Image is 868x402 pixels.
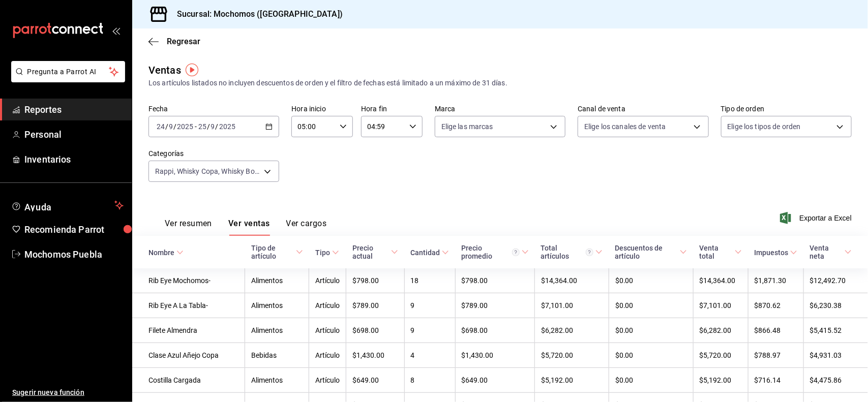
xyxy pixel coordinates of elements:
td: Alimentos [245,293,309,318]
td: $0.00 [609,293,693,318]
span: Venta neta [810,244,852,260]
button: Ver cargos [286,219,327,236]
td: $698.00 [455,318,534,343]
span: Rappi, Whisky Copa, Whisky Botella, Vodka Copa, Vodka Botella, Vinos Usa, Vinos [GEOGRAPHIC_DATA]... [155,166,260,176]
td: $789.00 [346,293,404,318]
td: Artículo [309,368,346,393]
td: $798.00 [346,268,404,293]
td: 4 [404,343,455,368]
button: Regresar [148,37,200,46]
td: $698.00 [346,318,404,343]
div: Impuestos [754,249,788,257]
label: Hora inicio [291,106,353,113]
img: Tooltip marker [186,64,198,76]
input: ---- [176,122,194,131]
td: Rib Eye A La Tabla- [132,293,245,318]
div: Tipo de artículo [251,244,294,260]
td: Artículo [309,343,346,368]
td: $5,192.00 [693,368,748,393]
td: $0.00 [609,343,693,368]
input: -- [168,122,173,131]
label: Canal de venta [578,106,708,113]
label: Categorías [148,150,279,158]
td: 8 [404,368,455,393]
td: $1,430.00 [346,343,404,368]
label: Tipo de orden [721,106,852,113]
div: Cantidad [410,249,440,257]
td: $649.00 [346,368,404,393]
td: Clase Azul Añejo Copa [132,343,245,368]
td: $7,101.00 [693,293,748,318]
div: Descuentos de artículo [615,244,678,260]
button: Ver resumen [165,219,212,236]
td: $866.48 [748,318,803,343]
span: Inventarios [24,152,124,166]
span: Cantidad [410,249,449,257]
span: / [165,122,168,131]
span: Sugerir nueva función [12,387,124,398]
td: $6,282.00 [693,318,748,343]
input: -- [156,122,165,131]
td: $649.00 [455,368,534,393]
td: Rib Eye Mochomos- [132,268,245,293]
input: -- [198,122,207,131]
a: Pregunta a Parrot AI [7,74,125,84]
td: Artículo [309,268,346,293]
td: $1,871.30 [748,268,803,293]
td: $0.00 [609,318,693,343]
div: Precio actual [352,244,389,260]
td: Artículo [309,293,346,318]
td: $12,492.70 [803,268,868,293]
td: $798.00 [455,268,534,293]
td: 18 [404,268,455,293]
div: Ventas [148,63,181,78]
td: $4,931.03 [803,343,868,368]
td: $0.00 [609,368,693,393]
span: Ayuda [24,199,110,211]
td: Alimentos [245,268,309,293]
div: Venta total [699,244,733,260]
span: / [216,122,219,131]
div: Precio promedio [461,244,519,260]
span: Total artículos [541,244,603,260]
td: $6,282.00 [535,318,609,343]
td: $14,364.00 [535,268,609,293]
td: 9 [404,293,455,318]
span: - [195,122,197,131]
td: $870.62 [748,293,803,318]
span: Descuentos de artículo [615,244,687,260]
div: Los artículos listados no incluyen descuentos de orden y el filtro de fechas está limitado a un m... [148,78,852,88]
td: $788.97 [748,343,803,368]
button: Exportar a Excel [782,212,852,224]
td: $7,101.00 [535,293,609,318]
button: Ver ventas [228,219,270,236]
td: $4,475.86 [803,368,868,393]
td: Artículo [309,318,346,343]
td: $5,415.52 [803,318,868,343]
td: 9 [404,318,455,343]
svg: Precio promedio = Total artículos / cantidad [512,249,520,256]
span: Regresar [167,37,200,46]
span: Elige los canales de venta [584,121,666,132]
input: -- [211,122,216,131]
div: Venta neta [810,244,843,260]
span: / [173,122,176,131]
span: Venta total [699,244,742,260]
span: Nombre [148,249,184,257]
span: / [207,122,210,131]
span: Impuestos [754,249,797,257]
input: ---- [219,122,236,131]
span: Reportes [24,103,124,116]
td: $5,720.00 [693,343,748,368]
div: Nombre [148,249,174,257]
td: $1,430.00 [455,343,534,368]
td: $6,230.38 [803,293,868,318]
button: Pregunta a Parrot AI [11,61,125,82]
div: Tipo [315,249,330,257]
label: Fecha [148,106,279,113]
h3: Sucursal: Mochomos ([GEOGRAPHIC_DATA]) [169,8,343,20]
span: Elige las marcas [441,121,493,132]
span: Precio actual [352,244,398,260]
td: Alimentos [245,318,309,343]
